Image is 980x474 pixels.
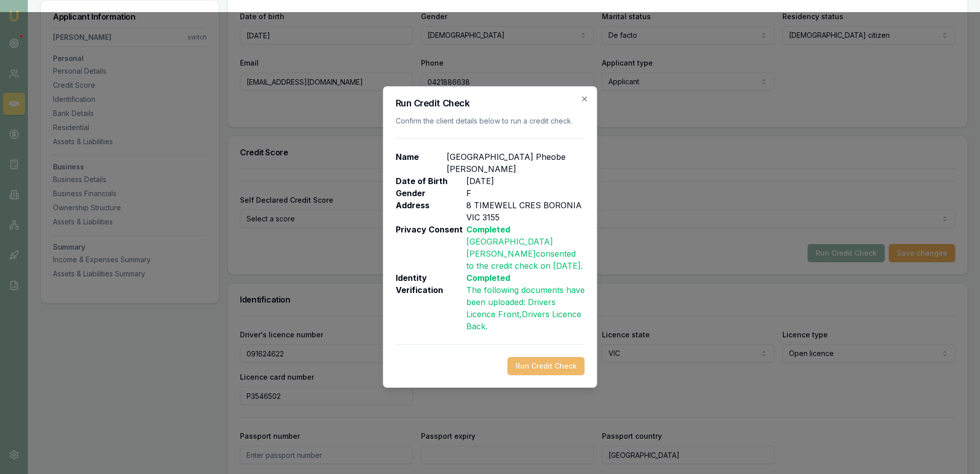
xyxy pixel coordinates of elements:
[396,116,585,126] p: Confirm the client details below to run a credit check.
[466,272,585,284] p: Completed
[466,199,585,223] p: 8 TIMEWELL CRES BORONIA VIC 3155
[508,357,585,375] button: Run Credit Check
[466,309,581,331] span: , Drivers Licence Back
[466,187,471,199] p: F
[466,284,585,332] p: The following documents have been uploaded: .
[396,199,466,223] p: Address
[396,175,466,187] p: Date of Birth
[396,151,447,175] p: Name
[396,223,466,272] p: Privacy Consent
[396,99,585,108] h2: Run Credit Check
[396,272,466,332] p: Identity Verification
[396,187,466,199] p: Gender
[447,151,585,175] p: [GEOGRAPHIC_DATA] Pheobe [PERSON_NAME]
[466,175,494,187] p: [DATE]
[466,223,585,235] p: Completed
[466,235,585,272] p: [GEOGRAPHIC_DATA] [PERSON_NAME] consented to the credit check on [DATE] .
